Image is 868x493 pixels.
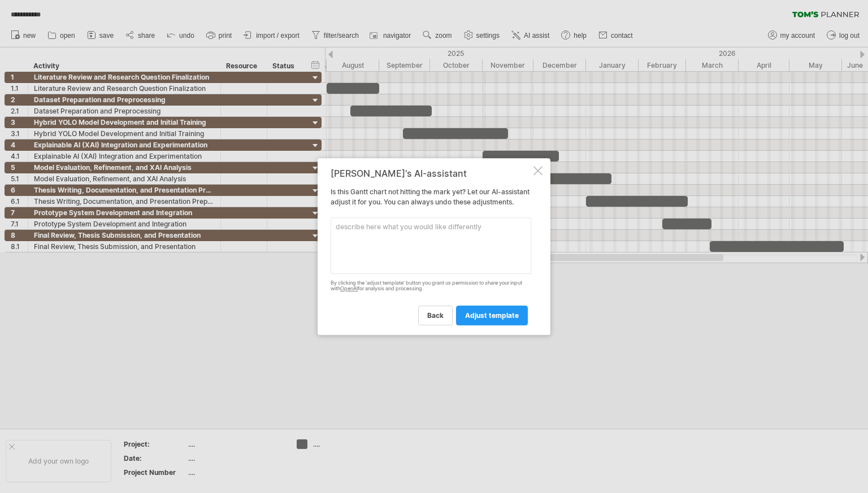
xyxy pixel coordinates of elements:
a: OpenAI [340,286,358,292]
div: [PERSON_NAME]'s AI-assistant [331,168,531,178]
a: adjust template [456,306,528,325]
span: adjust template [465,311,519,320]
a: back [418,306,453,325]
div: Is this Gantt chart not hitting the mark yet? Let our AI-assistant adjust it for you. You can alw... [331,168,531,325]
span: back [427,311,444,320]
div: By clicking the 'adjust template' button you grant us permission to share your input with for ana... [331,280,531,293]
